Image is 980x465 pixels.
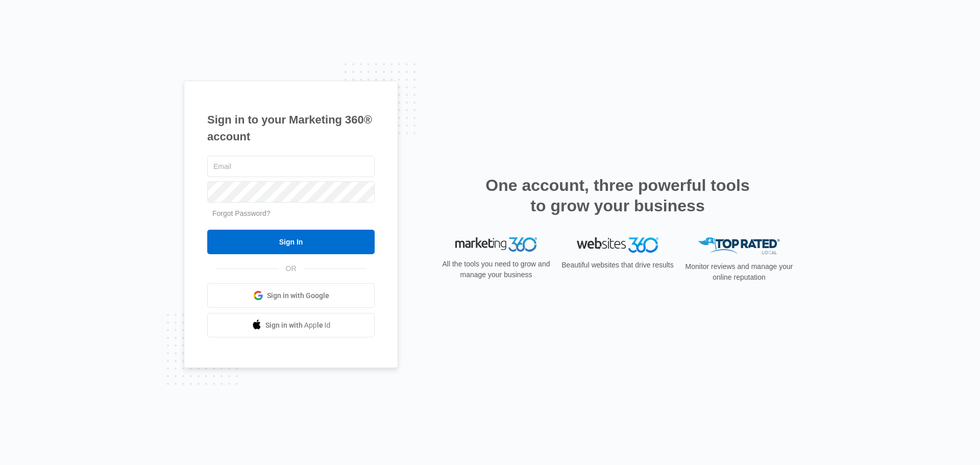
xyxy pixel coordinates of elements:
[577,237,658,252] img: Websites 360
[482,175,753,216] h2: One account, three powerful tools to grow your business
[212,209,271,217] a: Forgot Password?
[207,111,375,145] h1: Sign in to your Marketing 360® account
[682,261,796,283] p: Monitor reviews and manage your online reputation
[279,263,304,274] span: OR
[455,237,537,252] img: Marketing 360
[560,260,675,271] p: Beautiful websites that drive results
[207,230,375,254] input: Sign In
[267,290,329,301] span: Sign in with Google
[207,283,375,308] a: Sign in with Google
[265,320,331,331] span: Sign in with Apple Id
[698,237,780,254] img: Top Rated Local
[439,259,553,280] p: All the tools you need to grow and manage your business
[207,313,375,337] a: Sign in with Apple Id
[207,156,375,177] input: Email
